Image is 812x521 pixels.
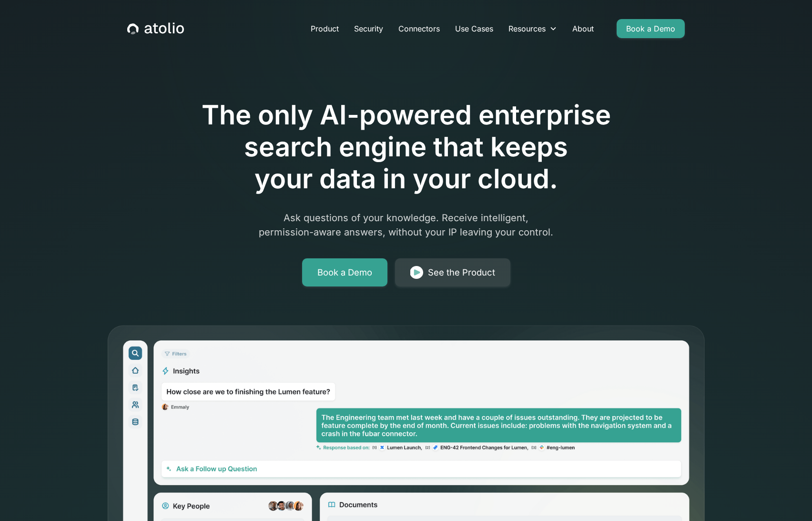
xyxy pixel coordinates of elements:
[428,266,495,279] div: See the Product
[565,19,601,38] a: About
[346,19,391,38] a: Security
[223,211,589,239] p: Ask questions of your knowledge. Receive intelligent, permission-aware answers, without your IP l...
[391,19,447,38] a: Connectors
[303,19,346,38] a: Product
[395,258,510,287] a: See the Product
[302,258,387,287] a: Book a Demo
[508,23,546,34] div: Resources
[617,19,685,38] a: Book a Demo
[447,19,501,38] a: Use Cases
[501,19,565,38] div: Resources
[162,99,650,195] h1: The only AI-powered enterprise search engine that keeps your data in your cloud.
[127,22,184,35] a: home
